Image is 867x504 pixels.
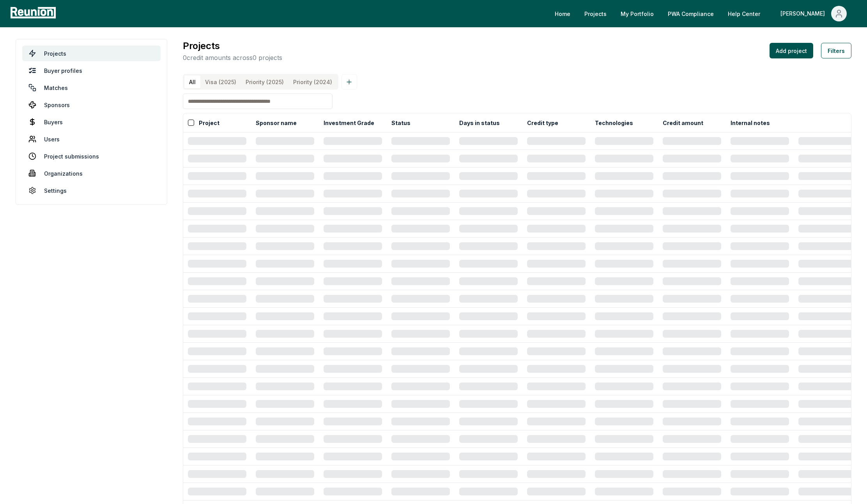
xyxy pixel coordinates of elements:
button: Priority (2024) [288,76,337,88]
a: Settings [22,183,161,198]
button: Internal notes [729,115,771,130]
a: Matches [22,80,161,95]
button: Add project [770,43,813,58]
button: Priority (2025) [241,76,288,88]
a: My Portfolio [614,6,660,21]
a: Sponsors [22,97,161,113]
button: Credit amount [661,115,705,130]
button: Investment Grade [322,115,376,130]
button: Visa (2025) [200,76,241,88]
p: 0 credit amounts across 0 projects [183,53,282,62]
button: Credit type [526,115,560,130]
h3: Projects [183,39,282,53]
a: Project submissions [22,148,161,164]
a: Users [22,131,161,147]
a: PWA Compliance [662,6,720,21]
a: Help Center [722,6,766,21]
button: Technologies [593,115,635,130]
button: [PERSON_NAME] [774,6,853,21]
div: [PERSON_NAME] [780,6,828,21]
a: Buyer profiles [22,63,161,78]
a: Organizations [22,166,161,181]
button: Filters [821,43,851,58]
a: Buyers [22,114,161,130]
button: Sponsor name [254,115,298,130]
a: Projects [22,46,161,61]
button: All [184,76,200,88]
button: Days in status [458,115,501,130]
button: Project [197,115,221,130]
button: Status [390,115,412,130]
nav: Main [549,6,859,21]
a: Projects [578,6,613,21]
a: Home [549,6,577,21]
